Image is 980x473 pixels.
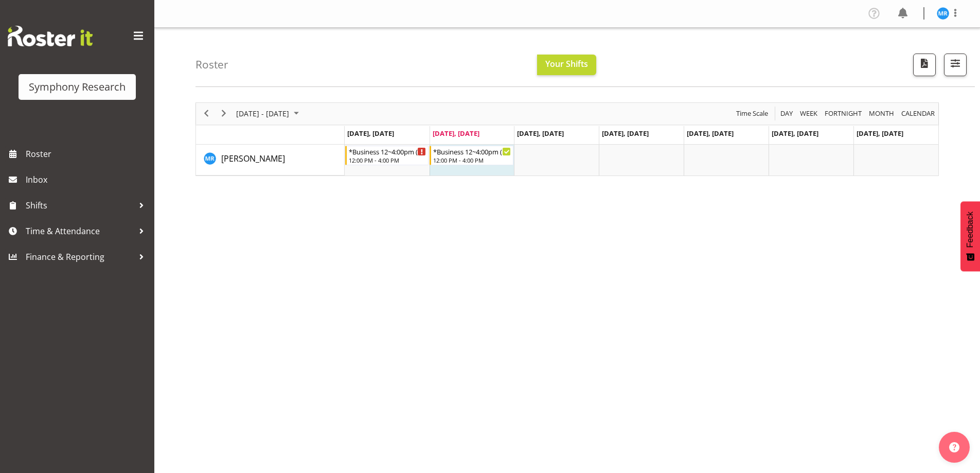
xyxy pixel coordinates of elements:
div: 12:00 PM - 4:00 PM [349,156,426,164]
div: Michael Robinson"s event - *Business 12~4:00pm (mixed shift start times) Begin From Monday, Septe... [345,146,429,165]
table: Timeline Week of September 30, 2025 [345,145,938,176]
div: Symphony Research [29,79,126,95]
span: Time Scale [735,107,769,120]
span: [DATE], [DATE] [687,129,734,138]
button: Timeline Month [867,107,896,120]
span: Roster [26,146,149,162]
span: Week [799,107,818,120]
div: *Business 12~4:00pm (mixed shift start times) [433,146,511,156]
span: [DATE] - [DATE] [235,107,290,120]
span: [DATE], [DATE] [857,129,903,138]
div: 12:00 PM - 4:00 PM [433,156,511,164]
button: September 2025 [235,107,304,120]
span: calendar [900,107,936,120]
span: Day [779,107,794,120]
img: help-xxl-2.png [949,442,959,452]
span: Finance & Reporting [26,249,134,265]
button: Time Scale [735,107,770,120]
td: Michael Robinson resource [196,145,345,176]
button: Next [217,107,231,120]
div: Michael Robinson"s event - *Business 12~4:00pm (mixed shift start times) Begin From Tuesday, Sept... [430,146,513,165]
span: [DATE], [DATE] [433,129,479,138]
h4: Roster [195,59,228,71]
img: michael-robinson11856.jpg [937,7,949,20]
span: Month [868,107,895,120]
div: next period [215,103,233,125]
button: Filter Shifts [944,54,967,76]
span: Time & Attendance [26,223,134,239]
span: Your Shifts [545,58,588,69]
span: Fortnight [824,107,863,120]
a: [PERSON_NAME] [221,152,285,165]
button: Month [900,107,937,120]
span: [DATE], [DATE] [347,129,394,138]
div: Timeline Week of September 30, 2025 [195,102,939,176]
span: Feedback [966,212,975,248]
div: previous period [198,103,215,125]
span: Inbox [26,172,149,187]
button: Timeline Day [779,107,795,120]
button: Fortnight [823,107,864,120]
button: Timeline Week [798,107,819,120]
button: Feedback - Show survey [960,201,980,271]
button: Download a PDF of the roster according to the set date range. [913,54,936,76]
div: Sep 29 - Oct 05, 2025 [233,103,305,125]
button: Previous [200,107,213,120]
img: Rosterit website logo [8,26,93,46]
span: [DATE], [DATE] [517,129,564,138]
span: Shifts [26,198,134,213]
button: Your Shifts [537,55,596,75]
div: *Business 12~4:00pm (mixed shift start times) [349,146,426,156]
span: [DATE], [DATE] [772,129,818,138]
span: [DATE], [DATE] [602,129,649,138]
